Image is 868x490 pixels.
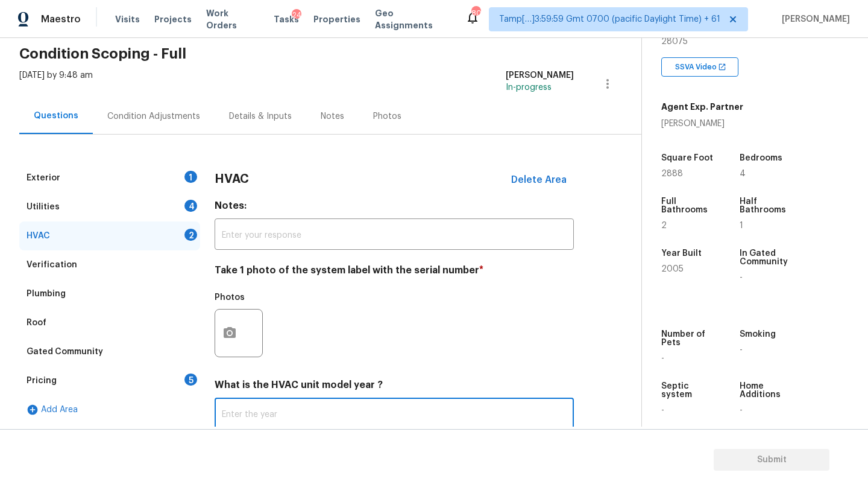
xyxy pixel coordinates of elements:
h4: What is the HVAC unit model year ? [215,379,574,396]
img: Open In New Icon [718,63,726,71]
div: 808 [471,7,480,19]
h5: Full Bathrooms [661,197,717,214]
div: Roof [27,317,46,329]
h2: Condition Scoping - Full [19,48,641,60]
div: Exterior [27,172,60,184]
span: Delete Area [511,174,567,185]
span: Visits [115,13,140,25]
span: - [740,273,743,282]
span: - [740,346,743,354]
h4: Notes: [215,200,574,217]
span: - [661,406,664,415]
div: SSVA Video [661,57,738,77]
div: [PERSON_NAME] [506,69,574,81]
h5: Number of Pets [661,330,717,347]
div: [PERSON_NAME] [661,118,743,130]
span: Tasks [274,15,299,24]
input: Enter the year [215,401,574,429]
h4: Take 1 photo of the system label with the serial number [215,264,574,281]
span: 4 [740,170,746,178]
span: 2005 [661,265,684,273]
span: SSVA Video [675,61,722,73]
h5: Photos [215,293,245,302]
h5: Square Foot [661,154,713,162]
h3: HVAC [215,173,249,185]
div: HVAC [27,230,50,242]
div: Photos [373,110,401,122]
div: Utilities [27,201,60,213]
span: Tamp[…]3:59:59 Gmt 0700 (pacific Daylight Time) + 61 [499,13,720,25]
h5: Agent Exp. Partner [661,101,743,113]
input: Enter your response [215,221,574,250]
div: 2 [184,229,197,241]
h5: Smoking [740,330,776,339]
span: - [740,406,743,415]
div: Pricing [27,375,57,387]
div: Notes [321,110,344,122]
h5: Half Bathrooms [740,197,795,214]
div: Verification [27,259,77,271]
div: Details & Inputs [229,110,292,122]
div: Plumbing [27,288,66,300]
div: 24 [292,9,301,21]
h5: Septic system [661,382,717,399]
div: Add Area [19,395,200,424]
span: [PERSON_NAME] [777,13,850,25]
div: 4 [184,200,197,212]
span: - [661,354,664,363]
div: 5 [184,374,197,386]
span: In-progress [506,83,552,92]
h5: Bedrooms [740,154,782,162]
span: 2 [661,221,667,230]
div: Gated Community [27,346,103,358]
button: Delete Area [504,167,574,192]
span: Geo Assignments [375,7,451,31]
span: Work Orders [206,7,259,31]
h5: Home Additions [740,382,795,399]
span: Properties [313,13,360,25]
h5: In Gated Community [740,249,795,266]
div: 1 [184,171,197,183]
h5: Year Built [661,249,702,258]
div: Questions [34,110,78,122]
div: [DATE] by 9:48 am [19,69,93,98]
span: Maestro [41,13,81,25]
div: Condition Adjustments [107,110,200,122]
span: Projects [154,13,192,25]
span: 1 [740,221,743,230]
span: 2888 [661,170,683,178]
